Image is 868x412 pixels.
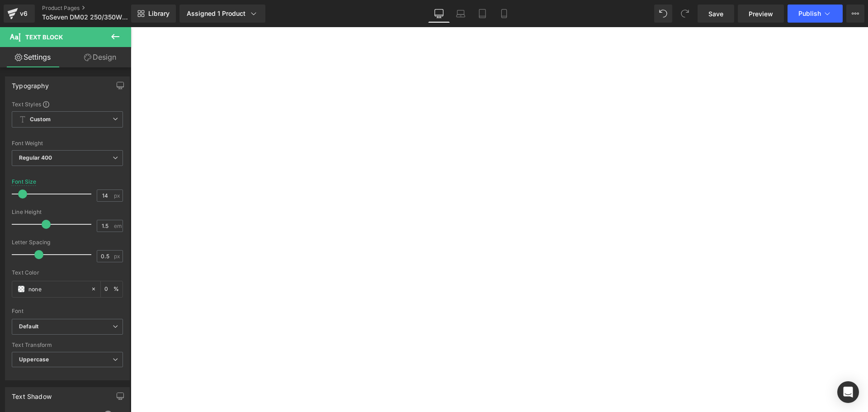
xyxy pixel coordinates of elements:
span: Preview [749,9,773,19]
div: Open Intercom Messenger [837,381,859,403]
i: Default [19,323,38,331]
b: Regular 400 [19,154,52,161]
div: Font Weight [12,140,123,147]
div: Letter Spacing [12,239,123,246]
div: Line Height [12,209,123,215]
div: % [101,281,123,297]
div: Assigned 1 Product [187,9,258,18]
div: v6 [18,8,29,19]
div: Text Transform [12,342,123,348]
a: Preview [738,5,784,23]
span: em [114,223,122,229]
a: Design [67,47,133,67]
a: New Library [131,5,176,23]
button: Publish [788,5,843,23]
b: Uppercase [19,356,49,363]
div: Font Size [12,179,37,185]
div: Text Shadow [12,388,52,400]
span: ToSeven DM02 250/350W Mid Drive Motor [42,14,129,21]
span: px [114,193,122,199]
div: Text Styles [12,100,123,108]
a: Mobile [493,5,515,23]
span: Text Block [25,33,63,41]
a: Product Pages [42,5,146,12]
button: Undo [654,5,672,23]
b: Custom [30,116,51,123]
div: Text Color [12,270,123,276]
a: Laptop [450,5,472,23]
span: Save [708,9,723,19]
input: Color [28,284,86,294]
span: Library [148,9,170,18]
span: Publish [798,10,821,17]
a: Tablet [472,5,493,23]
span: px [114,253,122,259]
a: Desktop [428,5,450,23]
button: More [846,5,864,23]
div: Typography [12,77,49,90]
a: v6 [4,5,35,23]
div: Font [12,308,123,314]
button: Redo [676,5,694,23]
